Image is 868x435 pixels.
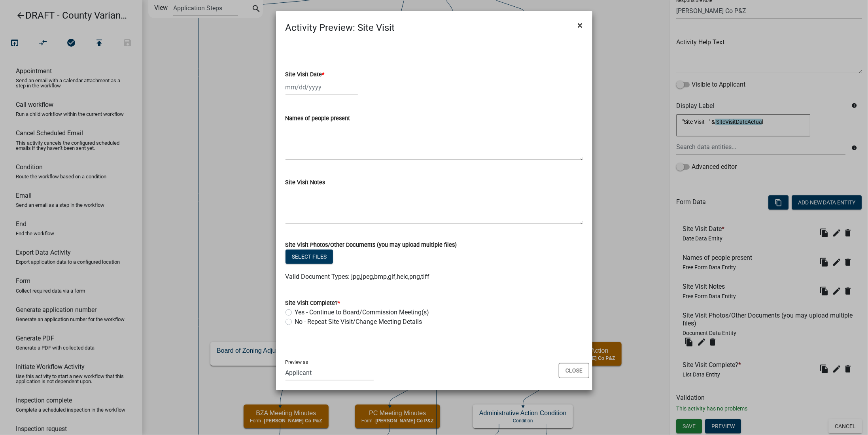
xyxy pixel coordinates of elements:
[286,21,395,35] h4: Activity Preview
[353,22,395,33] span: : Site Visit
[286,72,325,78] label: Site Visit Date
[286,242,457,248] label: Site Visit Photos/Other Documents (you may upload multiple files)
[286,79,358,95] input: mm/dd/yyyy
[559,363,589,378] button: Close
[286,116,350,121] label: Names of people present
[286,250,333,264] button: Select files
[286,301,340,306] label: Site Visit Complete?
[571,14,589,36] button: Close
[295,308,429,317] label: Yes - Continue to Board/Commission Meeting(s)
[286,180,325,185] label: Site Visit Notes
[286,273,430,280] span: Valid Document Types: jpg,jpeg,bmp,gif,heic,png,tiff
[295,317,422,327] label: No - Repeat Site Visit/Change Meeting Details
[578,20,583,31] span: ×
